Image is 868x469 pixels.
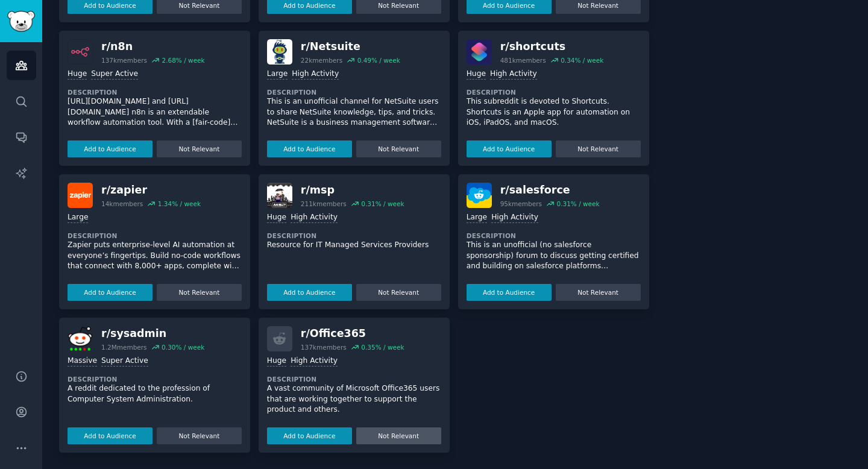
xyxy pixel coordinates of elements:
[301,56,342,65] div: 22k members
[68,212,88,224] div: Large
[500,39,604,54] div: r/ shortcuts
[267,231,441,240] dt: Description
[101,356,148,367] div: Super Active
[68,383,242,404] p: A reddit dedicated to the profession of Computer System Administration.
[68,140,153,157] button: Add to Audience
[162,56,204,65] div: 2.68 % / week
[68,39,93,65] img: n8n
[68,284,153,301] button: Add to Audience
[267,427,352,444] button: Add to Audience
[267,375,441,383] dt: Description
[267,69,288,80] div: Large
[291,212,338,224] div: High Activity
[68,326,93,351] img: sysadmin
[157,140,242,157] button: Not Relevant
[267,284,352,301] button: Add to Audience
[467,88,641,96] dt: Description
[467,39,492,65] img: shortcuts
[101,56,147,65] div: 137k members
[467,284,552,301] button: Add to Audience
[556,200,599,208] div: 0.31 % / week
[267,88,441,96] dt: Description
[301,343,347,351] div: 137k members
[500,183,600,198] div: r/ salesforce
[267,183,292,208] img: msp
[500,200,542,208] div: 95k members
[361,200,404,208] div: 0.31 % / week
[68,96,242,128] p: [URL][DOMAIN_NAME] and [URL][DOMAIN_NAME] n8n is an extendable workflow automation tool. With a [...
[267,356,286,367] div: Huge
[491,212,538,224] div: High Activity
[467,140,552,157] button: Add to Audience
[356,140,441,157] button: Not Relevant
[301,183,404,198] div: r/ msp
[267,240,441,251] p: Resource for IT Managed Services Providers
[162,343,204,351] div: 0.30 % / week
[68,240,242,272] p: Zapier puts enterprise-level AI automation at everyone’s fingertips. Build no-code workflows that...
[467,69,486,80] div: Huge
[157,284,242,301] button: Not Relevant
[158,200,201,208] div: 1.34 % / week
[357,56,400,65] div: 0.49 % / week
[101,343,147,351] div: 1.2M members
[500,56,546,65] div: 481k members
[68,183,93,208] img: zapier
[301,39,400,54] div: r/ Netsuite
[68,356,97,367] div: Massive
[556,284,641,301] button: Not Relevant
[101,326,204,341] div: r/ sysadmin
[561,56,603,65] div: 0.34 % / week
[91,69,138,80] div: Super Active
[68,231,242,240] dt: Description
[467,212,487,224] div: Large
[301,326,404,341] div: r/ Office365
[101,39,205,54] div: r/ n8n
[267,383,441,415] p: A vast community of Microsoft Office365 users that are working together to support the product an...
[267,96,441,128] p: This is an unofficial channel for NetSuite users to share NetSuite knowledge, tips, and tricks. N...
[101,200,143,208] div: 14k members
[356,427,441,444] button: Not Relevant
[356,284,441,301] button: Not Relevant
[68,427,153,444] button: Add to Audience
[68,88,242,96] dt: Description
[68,375,242,383] dt: Description
[467,240,641,272] p: This is an unofficial (no salesforce sponsorship) forum to discuss getting certified and building...
[157,427,242,444] button: Not Relevant
[490,69,537,80] div: High Activity
[101,183,201,198] div: r/ zapier
[267,39,292,65] img: Netsuite
[467,183,492,208] img: salesforce
[361,343,404,351] div: 0.35 % / week
[7,11,35,32] img: GummySearch logo
[68,69,87,80] div: Huge
[467,231,641,240] dt: Description
[292,69,339,80] div: High Activity
[291,356,338,367] div: High Activity
[267,140,352,157] button: Add to Audience
[301,200,347,208] div: 211k members
[556,140,641,157] button: Not Relevant
[267,212,286,224] div: Huge
[467,96,641,128] p: This subreddit is devoted to Shortcuts. Shortcuts is an Apple app for automation on iOS, iPadOS, ...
